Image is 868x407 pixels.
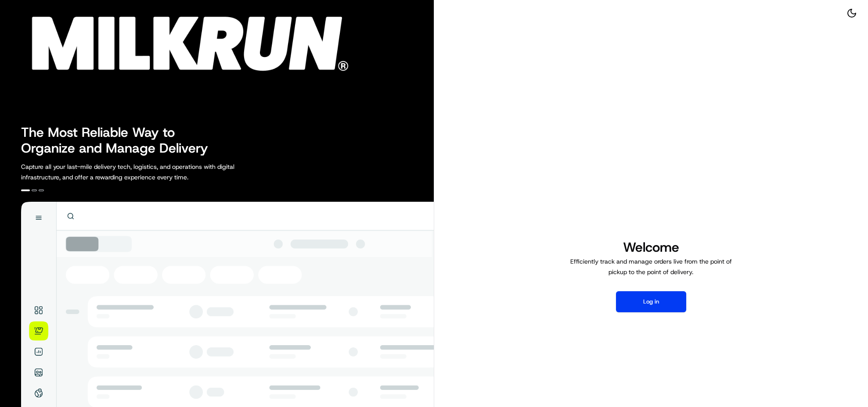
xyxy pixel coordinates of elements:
p: Efficiently track and manage orders live from the point of pickup to the point of delivery. [567,256,735,277]
img: Company Logo [5,5,358,75]
h2: The Most Reliable Way to Organize and Manage Delivery [21,125,218,156]
h1: Welcome [567,239,735,256]
p: Capture all your last-mile delivery tech, logistics, and operations with digital infrastructure, ... [21,161,274,182]
button: Log in [616,291,686,312]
